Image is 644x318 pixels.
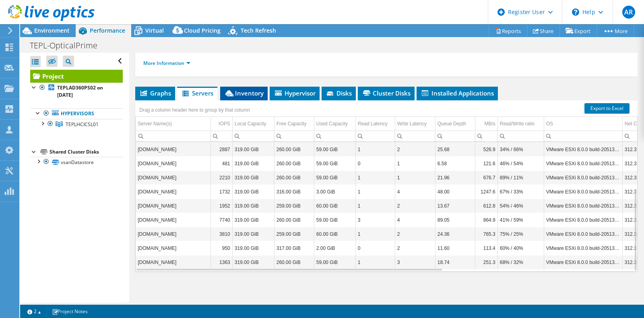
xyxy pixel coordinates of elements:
[544,131,622,141] td: Column OS, Filter cell
[136,117,211,131] td: Server Name(s) Column
[497,117,544,131] td: Read/Write ratio Column
[232,185,274,199] td: Column Local Capacity, Value 319.00 GiB
[475,142,497,156] td: Column MB/s, Value 526.9
[145,27,164,34] span: Virtual
[475,227,497,241] td: Column MB/s, Value 765.3
[395,131,435,141] td: Column Write Latency, Filter cell
[475,213,497,227] td: Column MB/s, Value 864.9
[326,89,352,97] span: Disks
[314,117,355,131] td: Used Capacity Column
[232,199,274,213] td: Column Local Capacity, Value 319.00 GiB
[211,170,232,185] td: Column IOPS, Value 2210
[497,131,544,141] td: Column Read/Write ratio, Filter cell
[497,170,544,185] td: Column Read/Write ratio, Value 89% / 11%
[137,104,252,116] div: Drag a column header here to group by that column
[219,119,230,129] div: IOPS
[622,6,635,19] span: AR
[475,117,497,131] td: MB/s Column
[362,89,411,97] span: Cluster Disks
[235,119,266,129] div: Local Capacity
[497,255,544,269] td: Column Read/Write ratio, Value 68% / 32%
[136,241,211,255] td: Column Server Name(s), Value teplhciesxi02.tataelectronics.co.in
[355,131,395,141] td: Column Read Latency, Filter cell
[34,27,70,34] span: Environment
[274,142,314,156] td: Column Free Capacity, Value 260.00 GiB
[143,60,190,67] a: More Information
[395,170,435,185] td: Column Write Latency, Value 1
[435,142,475,156] td: Column Queue Depth, Value 25.68
[355,227,395,241] td: Column Read Latency, Value 1
[435,131,475,141] td: Column Queue Depth, Filter cell
[30,119,123,129] a: TEPLHCICSL01
[136,227,211,241] td: Column Server Name(s), Value teplhciesxi05.tataelectronics.co.in
[355,255,395,269] td: Column Read Latency, Value 1
[475,185,497,199] td: Column MB/s, Value 1247.6
[544,255,622,269] td: Column OS, Value VMware ESXi 8.0.0 build-20513097
[435,170,475,185] td: Column Queue Depth, Value 21.96
[274,89,316,97] span: Hypervisor
[355,142,395,156] td: Column Read Latency, Value 1
[136,185,211,199] td: Column Server Name(s), Value teplhciesxi01.tataelectronics.co.in
[136,199,211,213] td: Column Server Name(s), Value teplhciesxi04.tataelectronics.co.in
[184,27,221,34] span: Cloud Pricing
[90,27,125,34] span: Performance
[46,306,93,316] a: Project Notes
[435,227,475,241] td: Column Queue Depth, Value 24.36
[232,156,274,170] td: Column Local Capacity, Value 319.00 GiB
[355,241,395,255] td: Column Read Latency, Value 0
[314,185,355,199] td: Column Used Capacity, Value 3.00 GiB
[211,199,232,213] td: Column IOPS, Value 1952
[50,147,123,157] div: Shared Cluster Disks
[232,255,274,269] td: Column Local Capacity, Value 319.00 GiB
[544,117,622,131] td: OS Column
[274,255,314,269] td: Column Free Capacity, Value 260.00 GiB
[274,213,314,227] td: Column Free Capacity, Value 260.00 GiB
[489,25,527,37] a: Reports
[475,170,497,185] td: Column MB/s, Value 676.7
[421,89,494,97] span: Installed Applications
[314,199,355,213] td: Column Used Capacity, Value 60.00 GiB
[475,241,497,255] td: Column MB/s, Value 113.4
[438,119,466,129] div: Queue Depth
[395,117,435,131] td: Write Latency Column
[314,227,355,241] td: Column Used Capacity, Value 60.00 GiB
[475,156,497,170] td: Column MB/s, Value 121.6
[572,8,579,16] svg: \n
[314,142,355,156] td: Column Used Capacity, Value 59.00 GiB
[435,213,475,227] td: Column Queue Depth, Value 89.05
[232,213,274,227] td: Column Local Capacity, Value 319.00 GiB
[274,241,314,255] td: Column Free Capacity, Value 317.00 GiB
[355,170,395,185] td: Column Read Latency, Value 1
[274,227,314,241] td: Column Free Capacity, Value 259.00 GiB
[435,156,475,170] td: Column Queue Depth, Value 6.58
[138,119,172,129] div: Server Name(s)
[500,119,535,129] div: Read/Write ratio
[30,108,123,119] a: Hypervisors
[136,131,211,141] td: Column Server Name(s), Filter cell
[232,117,274,131] td: Local Capacity Column
[395,227,435,241] td: Column Write Latency, Value 2
[136,170,211,185] td: Column Server Name(s), Value teplhciesxi14.tataelectronics.co.in
[544,170,622,185] td: Column OS, Value VMware ESXi 8.0.0 build-20513097
[211,255,232,269] td: Column IOPS, Value 1363
[358,119,388,129] div: Read Latency
[139,89,171,97] span: Graphs
[435,255,475,269] td: Column Queue Depth, Value 18.74
[355,199,395,213] td: Column Read Latency, Value 1
[435,117,475,131] td: Queue Depth Column
[181,89,213,97] span: Servers
[232,227,274,241] td: Column Local Capacity, Value 319.00 GiB
[136,255,211,269] td: Column Server Name(s), Value teplhciesxi10.tataelectronics.co.in
[475,131,497,141] td: Column MB/s, Filter cell
[232,131,274,141] td: Column Local Capacity, Filter cell
[241,27,276,34] span: Tech Refresh
[277,119,307,129] div: Free Capacity
[497,227,544,241] td: Column Read/Write ratio, Value 75% / 25%
[232,142,274,156] td: Column Local Capacity, Value 319.00 GiB
[314,131,355,141] td: Column Used Capacity, Filter cell
[211,142,232,156] td: Column IOPS, Value 2887
[527,25,560,37] a: Share
[497,199,544,213] td: Column Read/Write ratio, Value 54% / 46%
[475,199,497,213] td: Column MB/s, Value 612.8
[30,83,123,100] a: TEPLAD360PS02 on [DATE]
